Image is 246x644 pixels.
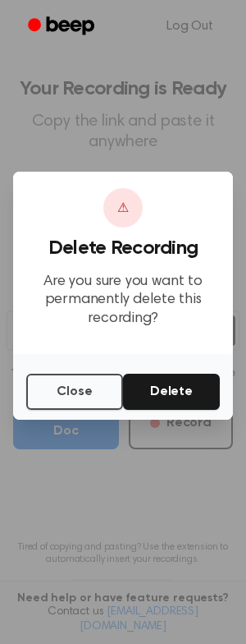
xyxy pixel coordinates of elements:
a: Log Out [150,7,230,46]
h3: Delete Recording [26,237,220,260]
div: ⚠ [103,188,143,228]
button: Delete [123,374,220,410]
p: Are you sure you want to permanently delete this recording? [26,273,220,329]
button: Close [26,374,123,410]
a: Beep [16,11,109,43]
